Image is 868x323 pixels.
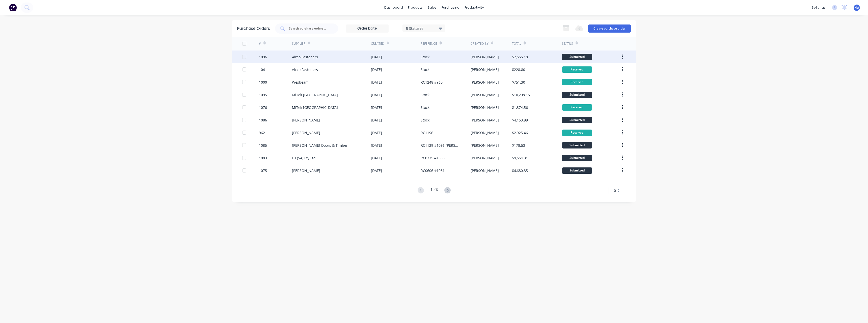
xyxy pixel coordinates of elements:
span: NW [854,5,859,10]
div: Stock [421,92,429,97]
div: [PERSON_NAME] [471,54,499,60]
div: Received [562,130,592,136]
div: [PERSON_NAME] [471,143,499,148]
div: [PERSON_NAME] [292,117,320,123]
div: [DATE] [371,54,382,60]
div: [DATE] [371,143,382,148]
span: 10 [612,188,616,193]
div: Stock [421,105,429,110]
div: Submitted [562,92,592,98]
div: sales [425,4,439,11]
div: 1000 [259,80,267,85]
div: RC0775 #1088 [421,155,445,161]
div: [DATE] [371,168,382,173]
div: [PERSON_NAME] [471,168,499,173]
div: Stock [421,117,429,123]
div: MiTek [GEOGRAPHIC_DATA] [292,105,338,110]
div: Received [562,104,592,111]
div: 1076 [259,105,267,110]
div: [DATE] [371,92,382,97]
div: Airco Fasteners [292,67,318,72]
div: Created By [471,41,489,46]
div: $178.53 [512,143,525,148]
div: $1,374.56 [512,105,528,110]
div: 1086 [259,117,267,123]
div: $2,925.46 [512,130,528,135]
div: Stock [421,54,429,60]
div: $10,208.15 [512,92,530,97]
div: purchasing [439,4,462,11]
div: Submitted [562,167,592,174]
div: Reference [421,41,437,46]
div: 1041 [259,67,267,72]
div: 1075 [259,168,267,173]
img: Factory [9,4,17,11]
div: Status [562,41,573,46]
div: ITI (SA) Pty Ltd [292,155,316,161]
div: Submitted [562,155,592,161]
div: $4,153.99 [512,117,528,123]
div: [DATE] [371,130,382,135]
div: $2,655.18 [512,54,528,60]
div: $4,680.35 [512,168,528,173]
div: Submitted [562,117,592,123]
div: Airco Fasteners [292,54,318,60]
div: products [405,4,425,11]
div: [DATE] [371,80,382,85]
div: [PERSON_NAME] [471,117,499,123]
div: [PERSON_NAME] [471,155,499,161]
div: [PERSON_NAME] [292,168,320,173]
button: Create purchase order [588,24,631,33]
div: [PERSON_NAME] [471,67,499,72]
input: Order Date [346,25,388,32]
a: dashboard [382,4,405,11]
div: Wesbeam [292,80,309,85]
div: Submitted [562,54,592,60]
div: # [259,41,261,46]
div: $9,654.31 [512,155,528,161]
div: $228.80 [512,67,525,72]
div: [DATE] [371,155,382,161]
div: RC1129 #1096 [PERSON_NAME] on arrival [421,143,460,148]
div: [PERSON_NAME] [471,105,499,110]
div: productivity [462,4,486,11]
div: Purchase Orders [237,26,270,32]
div: [PERSON_NAME] Doors & Timber [292,143,348,148]
div: 1085 [259,143,267,148]
div: [DATE] [371,117,382,123]
div: $751.30 [512,80,525,85]
div: Received [562,66,592,73]
div: Received [562,79,592,85]
div: Stock [421,67,429,72]
div: RC1196 [421,130,433,135]
div: 962 [259,130,265,135]
div: [DATE] [371,105,382,110]
div: Supplier [292,41,305,46]
div: 1 of 6 [430,187,438,194]
div: [DATE] [371,67,382,72]
div: 5 Statuses [406,26,442,31]
div: [PERSON_NAME] [471,80,499,85]
div: MiTek [GEOGRAPHIC_DATA] [292,92,338,97]
div: [PERSON_NAME] [471,130,499,135]
div: RC0606 #1081 [421,168,445,173]
div: Total [512,41,521,46]
div: 1096 [259,54,267,60]
div: settings [809,4,828,11]
div: Submitted [562,142,592,148]
div: [PERSON_NAME] [471,92,499,97]
input: Search purchase orders... [288,26,330,31]
div: Created [371,41,384,46]
div: [PERSON_NAME] [292,130,320,135]
div: RC1248 #960 [421,80,443,85]
div: 1083 [259,155,267,161]
div: 1095 [259,92,267,97]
